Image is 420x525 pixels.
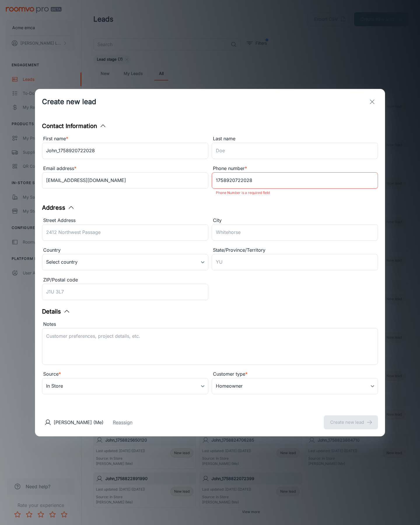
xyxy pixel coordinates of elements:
button: Reassign [113,419,132,426]
div: Homeowner [212,378,378,394]
button: Details [42,307,70,316]
input: Whitehorse [212,224,378,241]
p: Phone Number is a required field [216,189,374,196]
input: J1U 3L7 [42,284,208,300]
div: Notes [42,321,378,328]
button: Contact Information [42,122,106,130]
div: First name [42,135,208,143]
div: In Store [42,378,208,394]
input: myname@example.com [42,172,208,189]
div: Last name [212,135,378,143]
button: exit [366,96,378,108]
input: YU [212,254,378,270]
div: Phone number [212,165,378,172]
div: State/Province/Territory [212,246,378,254]
div: Country [42,246,208,254]
div: City [212,217,378,224]
button: Address [42,203,75,212]
div: Email address [42,165,208,172]
input: 2412 Northwest Passage [42,224,208,241]
div: Street Address [42,217,208,224]
input: Doe [212,143,378,159]
div: Customer type [212,370,378,378]
div: Source [42,370,208,378]
input: John [42,143,208,159]
h1: Create new lead [42,97,96,107]
div: Select country [42,254,208,270]
div: ZIP/Postal code [42,276,208,284]
p: [PERSON_NAME] (Me) [54,419,104,426]
input: +1 439-123-4567 [212,172,378,189]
